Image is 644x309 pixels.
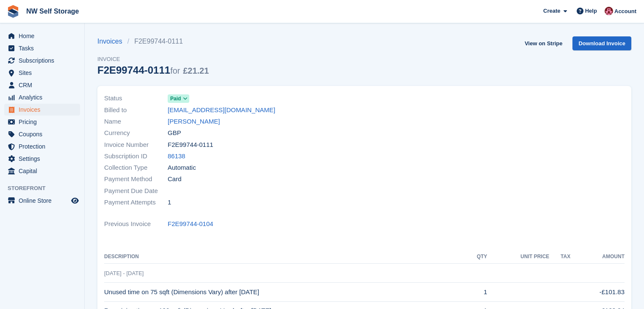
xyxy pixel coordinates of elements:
[104,140,168,150] span: Invoice Number
[168,140,213,150] span: F2E99744-0111
[104,128,168,138] span: Currency
[8,184,84,193] span: Storefront
[19,116,69,128] span: Pricing
[168,163,196,173] span: Automatic
[104,152,168,161] span: Subscription ID
[19,79,69,91] span: CRM
[4,67,80,79] a: menu
[104,94,168,103] span: Status
[19,42,69,54] span: Tasks
[97,36,127,47] a: Invoices
[585,7,597,15] span: Help
[183,66,209,75] span: £21.21
[4,91,80,103] a: menu
[19,55,69,66] span: Subscriptions
[19,141,69,152] span: Protection
[170,66,180,75] span: for
[19,30,69,42] span: Home
[4,104,80,116] a: menu
[97,64,209,76] div: F2E99744-0111
[168,174,182,184] span: Card
[104,250,464,264] th: Description
[104,198,168,207] span: Payment Attempts
[104,174,168,184] span: Payment Method
[464,250,487,264] th: QTY
[19,104,69,116] span: Invoices
[570,250,625,264] th: Amount
[4,30,80,42] a: menu
[543,7,560,15] span: Create
[97,36,209,47] nav: breadcrumbs
[168,94,189,103] a: Paid
[19,91,69,103] span: Analytics
[19,128,69,140] span: Coupons
[4,165,80,177] a: menu
[170,95,181,102] span: Paid
[605,7,613,15] img: Josh Vines
[7,5,19,18] img: stora-icon-8386f47178a22dfd0bd8f6a31ec36ba5ce8667c1dd55bd0f319d3a0aa187defe.svg
[104,117,168,127] span: Name
[4,153,80,165] a: menu
[549,250,570,264] th: Tax
[521,36,566,50] a: View on Stripe
[570,283,625,302] td: -£101.83
[168,105,275,115] a: [EMAIL_ADDRESS][DOMAIN_NAME]
[168,198,171,207] span: 1
[4,141,80,152] a: menu
[4,195,80,207] a: menu
[168,117,220,127] a: [PERSON_NAME]
[168,219,213,229] a: F2E99744-0104
[464,283,487,302] td: 1
[19,67,69,79] span: Sites
[23,4,82,18] a: NW Self Storage
[104,105,168,115] span: Billed to
[97,55,209,63] span: Invoice
[4,42,80,54] a: menu
[168,152,185,161] a: 86138
[4,79,80,91] a: menu
[19,195,69,207] span: Online Store
[572,36,631,50] a: Download Invoice
[104,163,168,173] span: Collection Type
[104,186,168,196] span: Payment Due Date
[487,250,550,264] th: Unit Price
[614,7,636,16] span: Account
[70,196,80,206] a: Preview store
[4,55,80,66] a: menu
[19,165,69,177] span: Capital
[19,153,69,165] span: Settings
[104,219,168,229] span: Previous Invoice
[104,270,144,276] span: [DATE] - [DATE]
[4,116,80,128] a: menu
[168,128,181,138] span: GBP
[104,283,464,302] td: Unused time on 75 sqft (Dimensions Vary) after [DATE]
[4,128,80,140] a: menu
